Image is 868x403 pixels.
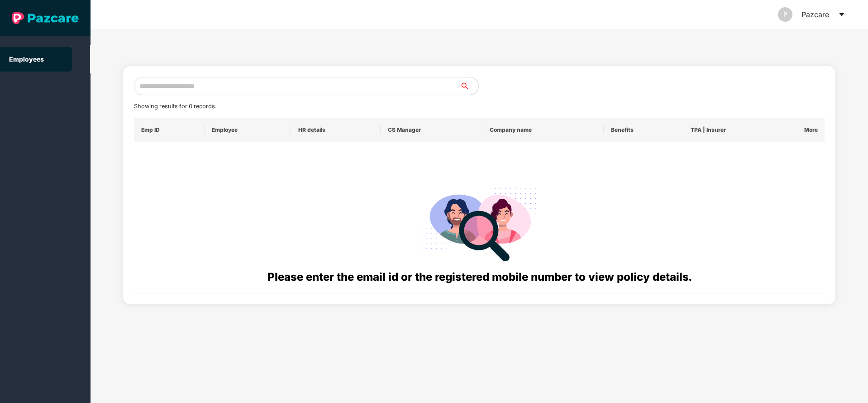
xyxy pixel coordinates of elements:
[790,118,825,142] th: More
[414,177,544,269] img: svg+xml;base64,PHN2ZyB4bWxucz0iaHR0cDovL3d3dy53My5vcmcvMjAwMC9zdmciIHdpZHRoPSIyODgiIGhlaWdodD0iMj...
[267,270,692,283] span: Please enter the email id or the registered mobile number to view policy details.
[134,118,205,142] th: Emp ID
[683,118,790,142] th: TPA | Insurer
[291,118,380,142] th: HR details
[460,77,479,95] button: search
[9,55,44,63] a: Employees
[604,118,683,142] th: Benefits
[482,118,604,142] th: Company name
[783,7,787,22] span: P
[205,118,291,142] th: Employee
[134,103,216,110] span: Showing results for 0 records.
[381,118,482,142] th: CS Manager
[460,82,478,90] span: search
[838,11,845,18] span: caret-down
